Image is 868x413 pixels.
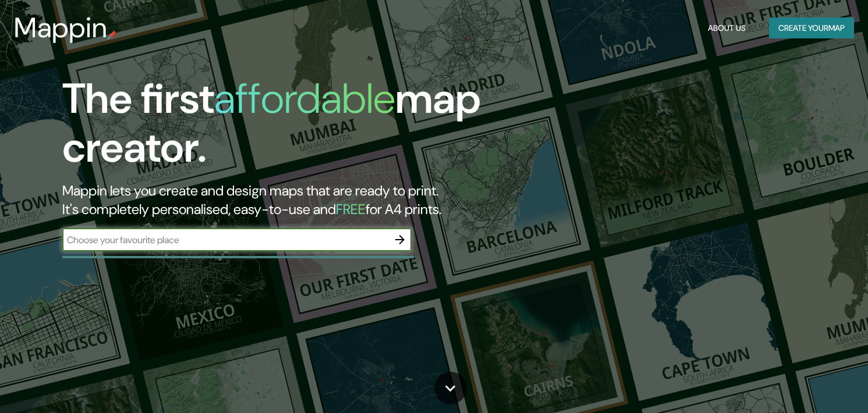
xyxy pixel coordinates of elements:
[62,233,388,247] input: Choose your favourite place
[703,17,750,39] button: About Us
[214,72,395,126] h1: affordable
[62,181,497,219] h2: Mappin lets you create and design maps that are ready to print. It's completely personalised, eas...
[14,12,108,44] h3: Mappin
[62,74,497,181] h1: The first map creator.
[769,17,854,39] button: Create yourmap
[108,30,117,40] img: mappin-pin
[336,200,366,218] h5: FREE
